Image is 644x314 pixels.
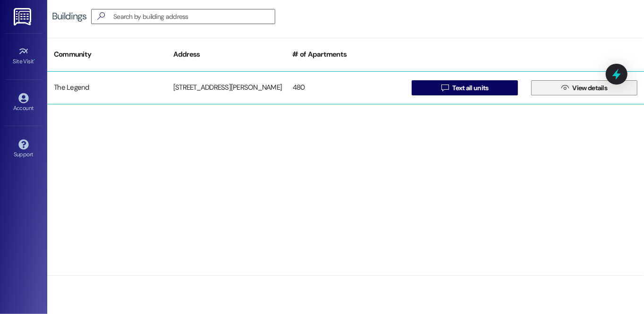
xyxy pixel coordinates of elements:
[34,57,35,63] span: •
[14,8,33,25] img: ResiDesk Logo
[561,84,568,92] i: 
[531,80,637,95] button: View details
[47,43,167,66] div: Community
[5,136,42,162] a: Support
[286,43,406,66] div: # of Apartments
[5,43,42,69] a: Site Visit •
[5,90,42,116] a: Account
[52,11,86,21] div: Buildings
[113,10,275,23] input: Search by building address
[167,43,286,66] div: Address
[47,78,167,97] div: The Legend
[452,83,488,93] span: Text all units
[572,83,607,93] span: View details
[412,80,518,95] button: Text all units
[93,11,109,21] i: 
[441,84,449,92] i: 
[286,78,406,97] div: 480
[167,78,286,97] div: [STREET_ADDRESS][PERSON_NAME]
